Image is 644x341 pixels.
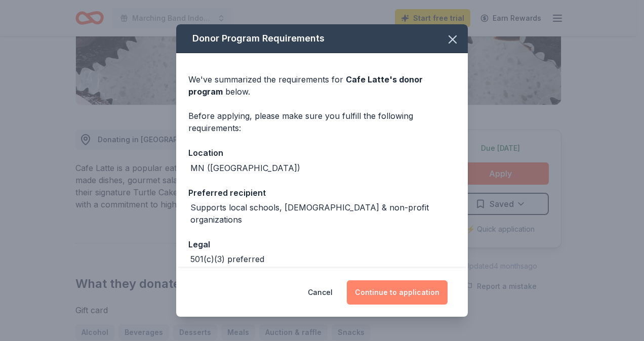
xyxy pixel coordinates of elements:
div: Legal [188,238,456,251]
div: Preferred recipient [188,186,456,199]
div: Location [188,146,456,159]
div: Before applying, please make sure you fulfill the following requirements: [188,110,456,134]
div: We've summarized the requirements for below. [188,73,456,98]
button: Cancel [308,280,333,305]
div: Donor Program Requirements [176,24,468,53]
div: 501(c)(3) preferred [190,253,264,265]
button: Continue to application [347,280,448,305]
div: MN ([GEOGRAPHIC_DATA]) [190,162,300,174]
div: Supports local schools, [DEMOGRAPHIC_DATA] & non-profit organizations [190,201,456,226]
